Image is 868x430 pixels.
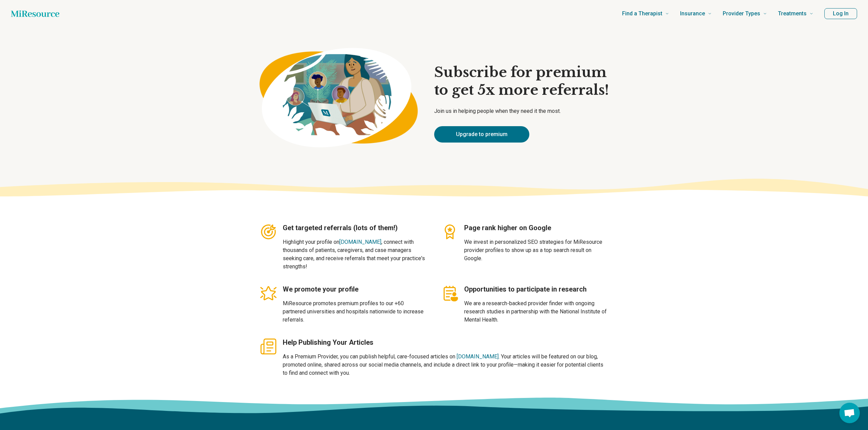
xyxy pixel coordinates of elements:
h3: We promote your profile [283,284,427,294]
h3: Page rank higher on Google [464,223,609,233]
p: As a Premium Provider, you can publish helpful, care-focused articles on . Your articles will be ... [283,353,609,377]
a: Home page [11,7,59,20]
button: Log In [824,8,857,19]
div: Open chat [839,403,860,423]
span: Find a Therapist [622,9,662,18]
span: Insurance [680,9,705,18]
h3: Get targeted referrals (lots of them!) [283,223,427,233]
p: We are a research-backed provider finder with ongoing research studies in partnership with the Na... [464,299,609,324]
h3: Help Publishing Your Articles [283,338,609,347]
a: Upgrade to premium [434,126,529,143]
p: MiResource promotes premium profiles to our +60 partnered universities and hospitals nationwide t... [283,299,427,324]
a: [DOMAIN_NAME] [339,239,381,245]
p: Join us in helping people when they need it the most. [434,107,609,115]
p: We invest in personalized SEO strategies for MiResource provider profiles to show up as a top sea... [464,238,609,263]
span: Provider Types [723,9,760,18]
p: Highlight your profile on , connect with thousands of patients, caregivers, and case managers see... [283,238,427,271]
a: [DOMAIN_NAME] [457,353,499,360]
h3: Opportunities to participate in research [464,284,609,294]
h1: Subscribe for premium to get 5x more referrals! [434,63,609,99]
span: Treatments [778,9,807,18]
